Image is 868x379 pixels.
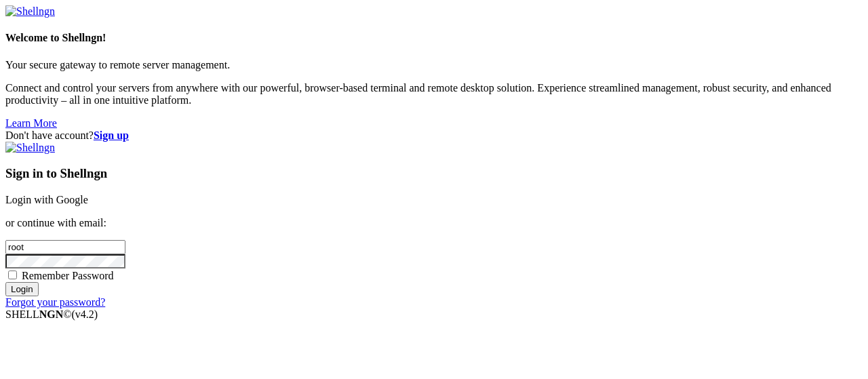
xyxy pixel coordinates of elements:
[5,142,55,154] img: Shellngn
[5,296,105,308] a: Forgot your password?
[72,308,98,320] span: 4.2.0
[8,271,17,279] input: Remember Password
[5,166,863,181] h3: Sign in to Shellngn
[5,217,863,229] p: or continue with email:
[5,32,863,44] h4: Welcome to Shellngn!
[5,59,863,71] p: Your secure gateway to remote server management.
[5,117,57,129] a: Learn More
[5,282,39,296] input: Login
[5,308,98,320] span: SHELL ©
[5,5,55,18] img: Shellngn
[39,308,64,320] b: NGN
[5,240,125,254] input: Email address
[5,82,863,106] p: Connect and control your servers from anywhere with our powerful, browser-based terminal and remo...
[94,129,129,141] a: Sign up
[22,270,114,281] span: Remember Password
[5,129,863,142] div: Don't have account?
[5,194,88,205] a: Login with Google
